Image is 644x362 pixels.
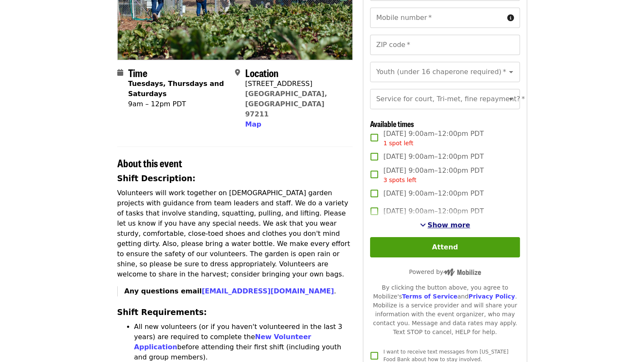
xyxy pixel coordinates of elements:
span: [DATE] 9:00am–12:00pm PDT [383,129,484,148]
div: [STREET_ADDRESS] [245,79,346,89]
span: About this event [117,155,182,170]
input: ZIP code [370,35,520,55]
a: Terms of Service [402,293,457,300]
button: Attend [370,237,520,257]
span: Powered by [409,268,481,275]
button: Open [505,66,517,78]
span: Time [128,65,147,80]
a: Privacy Policy [468,293,515,300]
strong: Shift Description: [117,174,196,183]
span: Map [245,120,261,128]
div: By clicking the button above, you agree to Mobilize's and . Mobilize is a service provider and wi... [370,283,520,337]
img: Powered by Mobilize [443,268,481,276]
span: Show more [428,221,470,229]
input: Mobile number [370,8,503,28]
p: . [124,286,353,296]
i: circle-info icon [507,14,514,22]
button: Open [505,93,517,105]
span: 3 spots left [383,177,416,183]
div: 9am – 12pm PDT [128,99,228,109]
i: map-marker-alt icon [235,69,240,77]
p: Volunteers will work together on [DEMOGRAPHIC_DATA] garden projects with guidance from team leade... [117,188,353,279]
a: [EMAIL_ADDRESS][DOMAIN_NAME] [202,287,334,295]
a: [GEOGRAPHIC_DATA], [GEOGRAPHIC_DATA] 97211 [245,90,327,118]
span: [DATE] 9:00am–12:00pm PDT [383,152,484,162]
span: [DATE] 9:00am–12:00pm PDT [383,166,484,185]
strong: Tuesdays, Thursdays and Saturdays [128,80,224,98]
strong: Any questions email [124,287,334,295]
span: 1 spot left [383,140,413,146]
span: Location [245,65,279,80]
a: New Volunteer Application [134,333,311,351]
span: [DATE] 9:00am–12:00pm PDT [383,188,484,199]
span: [DATE] 9:00am–12:00pm PDT [383,206,484,216]
button: See more timeslots [420,220,470,230]
i: calendar icon [117,69,123,77]
span: Available times [370,118,414,129]
strong: Shift Requirements: [117,308,207,317]
button: Map [245,119,261,130]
